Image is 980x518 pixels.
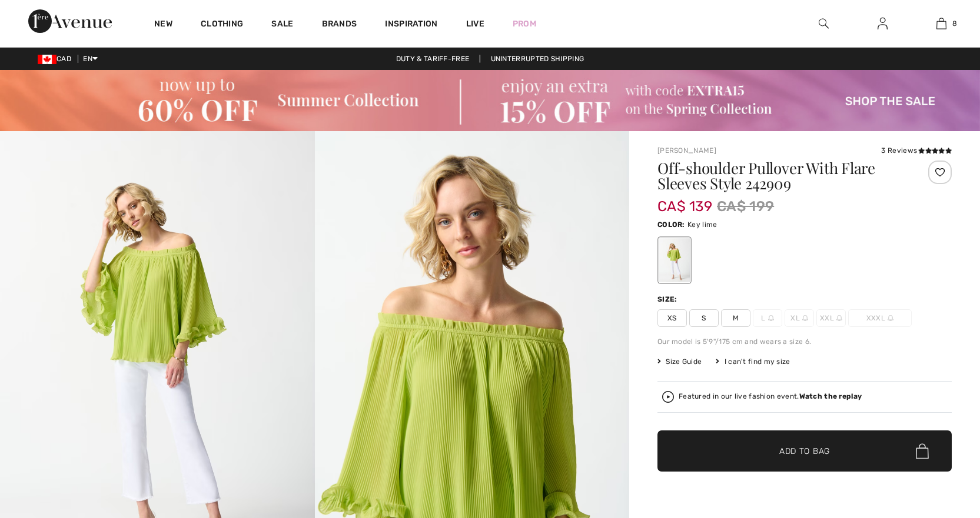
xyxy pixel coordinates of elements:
[657,146,716,155] a: [PERSON_NAME]
[785,309,814,327] span: XL
[679,393,862,400] div: Featured in our live fashion event.
[868,16,897,31] a: Sign In
[657,161,903,191] h1: Off-shoulder Pullover With Flare Sleeves Style 242909
[385,19,437,31] span: Inspiration
[657,356,702,367] span: Size Guide
[936,16,946,31] img: My Bag
[848,309,912,327] span: XXXL
[466,18,484,30] a: Live
[322,19,357,31] a: Brands
[799,392,862,400] strong: Watch the replay
[38,55,57,64] img: Canadian Dollar
[659,238,690,282] div: Key lime
[881,145,952,156] div: 3 Reviews
[83,55,98,63] span: EN
[878,16,888,31] img: My Info
[201,19,243,31] a: Clothing
[271,19,293,31] a: Sale
[657,220,685,229] span: Color:
[721,309,750,327] span: M
[768,315,774,321] img: ring-m.svg
[717,196,774,217] span: CA$ 199
[38,55,76,63] span: CAD
[816,309,846,327] span: XXL
[912,16,970,31] a: 8
[513,18,536,30] a: Prom
[657,430,952,472] button: Add to Bag
[687,220,717,229] span: Key lime
[154,19,172,31] a: New
[753,309,782,327] span: L
[802,315,808,321] img: ring-m.svg
[819,16,829,31] img: search the website
[779,445,830,457] span: Add to Bag
[888,315,893,321] img: ring-m.svg
[657,336,952,347] div: Our model is 5'9"/175 cm and wears a size 6.
[657,294,680,305] div: Size:
[662,391,674,403] img: Watch the replay
[836,315,842,321] img: ring-m.svg
[657,186,712,215] span: CA$ 139
[28,9,112,33] img: 1ère Avenue
[716,356,790,367] div: I can't find my size
[689,309,719,327] span: S
[657,309,687,327] span: XS
[952,18,957,29] span: 8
